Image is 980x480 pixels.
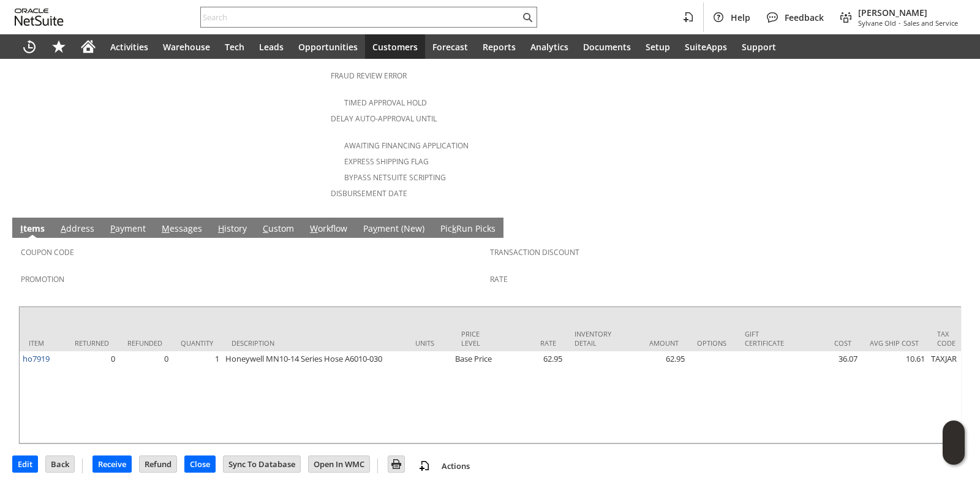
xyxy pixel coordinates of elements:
td: 1 [171,351,222,443]
span: Reports [483,41,516,53]
td: Base Price [452,351,498,443]
div: Item [29,338,56,348]
span: Documents [583,41,631,53]
a: Custom [260,223,297,236]
a: Transaction Discount [490,247,579,257]
div: Refunded [127,338,162,348]
span: Tech [225,41,244,53]
a: Support [734,34,783,59]
a: Fraud Review Error [331,70,407,81]
div: Price Level [461,329,489,348]
div: Tax Code [937,329,965,348]
span: SuiteApps [685,41,727,53]
input: Receive [93,456,131,472]
td: 36.07 [793,351,861,443]
a: Actions [437,460,475,471]
svg: Home [81,39,96,54]
a: Documents [576,34,638,59]
span: - [899,18,901,28]
svg: logo [15,9,64,26]
input: Edit [13,456,37,472]
a: Tech [217,34,252,59]
a: Delay Auto-Approval Until [331,113,437,124]
a: Setup [638,34,677,59]
a: Awaiting Financing Application [344,140,469,151]
a: Recent Records [15,34,44,59]
input: Back [46,456,74,472]
div: Cost [802,338,851,348]
span: I [20,223,23,234]
div: Rate [507,338,556,348]
td: TAXJAR [928,351,974,443]
span: Activities [110,41,148,53]
input: Open In WMC [309,456,369,472]
a: Messages [159,223,205,236]
span: W [310,223,318,234]
a: Rate [490,274,508,284]
a: Opportunities [291,34,365,59]
span: Analytics [530,41,568,53]
span: Support [742,41,776,53]
a: Customers [365,34,425,59]
svg: Shortcuts [51,39,66,54]
img: Print [389,457,404,471]
span: P [110,223,115,234]
a: Home [73,34,103,59]
div: Units [415,338,443,348]
span: M [162,223,170,234]
a: History [215,223,250,236]
span: Sylvane Old [858,18,896,28]
span: [PERSON_NAME] [858,7,958,18]
input: Search [201,10,520,25]
div: Returned [75,338,109,348]
a: Warehouse [156,34,217,59]
span: y [373,223,377,234]
span: Help [731,12,750,23]
span: k [452,223,456,234]
span: H [218,223,224,234]
span: Setup [646,41,670,53]
span: Forecast [432,41,468,53]
span: Customers [372,41,418,53]
span: C [263,223,268,234]
td: 10.61 [861,351,928,443]
a: PickRun Picks [437,223,499,236]
a: Items [17,223,48,236]
div: Amount [630,338,679,348]
span: Leads [259,41,284,53]
img: add-record.svg [417,459,432,473]
td: Honeywell MN10-14 Series Hose A6010-030 [222,351,406,443]
a: Payment [107,223,149,236]
a: Workflow [307,223,350,236]
div: Gift Certificate [745,329,784,348]
a: Disbursement Date [331,188,407,199]
td: 62.95 [498,351,565,443]
a: Address [58,223,97,236]
div: Quantity [181,338,213,348]
span: A [61,223,66,234]
input: Close [185,456,215,472]
a: Express Shipping Flag [344,156,429,167]
a: Reports [475,34,523,59]
td: 0 [118,351,171,443]
span: Warehouse [163,41,210,53]
iframe: Click here to launch Oracle Guided Learning Help Panel [943,421,965,465]
input: Refund [140,456,176,472]
span: Sales and Service [903,18,958,28]
div: Options [697,338,726,348]
a: Analytics [523,34,576,59]
svg: Recent Records [22,39,37,54]
a: Activities [103,34,156,59]
td: 62.95 [620,351,688,443]
a: SuiteApps [677,34,734,59]
a: Payment (New) [360,223,428,236]
a: Forecast [425,34,475,59]
span: Feedback [785,12,824,23]
td: 0 [66,351,118,443]
div: Description [232,338,397,348]
div: Inventory Detail [575,329,611,348]
a: Bypass NetSuite Scripting [344,172,446,183]
a: Timed Approval Hold [344,97,427,108]
div: Shortcuts [44,34,73,59]
svg: Search [520,10,535,25]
